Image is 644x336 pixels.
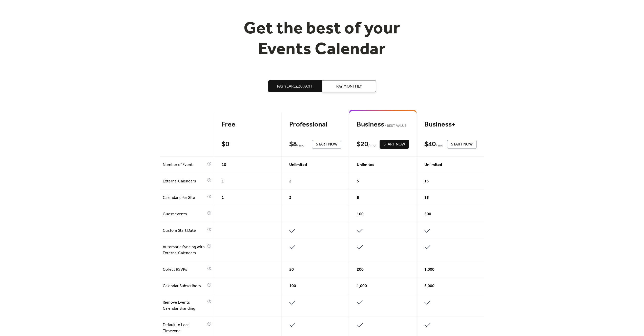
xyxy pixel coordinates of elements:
[424,195,429,201] span: 25
[424,211,431,217] span: 500
[277,83,313,90] span: Pay Yearly, 20% off
[222,195,224,201] span: 1
[222,140,229,149] div: $ 0
[357,267,364,273] span: 200
[163,267,206,273] span: Collect RSVPs
[383,141,405,148] span: Start Now
[163,283,206,289] span: Calendar Subscribers
[436,143,443,149] span: / mo
[289,195,292,201] span: 3
[336,83,362,90] span: Pay Monthly
[268,80,322,92] button: Pay Yearly,20%off
[424,140,436,149] div: $ 40
[357,283,367,289] span: 1,000
[163,300,206,312] span: Remove Events Calendar Branding
[380,140,409,149] button: Start Now
[222,120,274,129] div: Free
[225,19,419,60] h1: Get the best of your Events Calendar
[163,162,206,168] span: Number of Events
[451,141,473,148] span: Start Now
[424,283,434,289] span: 5,000
[424,178,429,184] span: 15
[289,162,307,168] span: Unlimited
[384,123,407,129] span: BEST VALUE
[357,195,359,201] span: 8
[297,143,304,149] span: / mo
[222,178,224,184] span: 1
[322,80,376,92] button: Pay Monthly
[289,120,341,129] div: Professional
[357,162,375,168] span: Unlimited
[312,140,341,149] button: Start Now
[424,162,442,168] span: Unlimited
[447,140,476,149] button: Start Now
[316,141,338,148] span: Start Now
[289,283,296,289] span: 100
[163,228,206,234] span: Custom Start Date
[289,140,297,149] div: $ 8
[163,322,206,334] span: Default to Local Timezone
[163,195,206,201] span: Calendars Per Site
[357,120,409,129] div: Business
[163,178,206,184] span: External Calendars
[368,143,376,149] span: / mo
[357,140,368,149] div: $ 20
[163,211,206,217] span: Guest events
[424,120,476,129] div: Business+
[424,267,434,273] span: 1,000
[289,267,294,273] span: 50
[357,211,364,217] span: 100
[222,162,226,168] span: 10
[357,178,359,184] span: 5
[163,244,206,256] span: Automatic Syncing with External Calendars
[289,178,292,184] span: 2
